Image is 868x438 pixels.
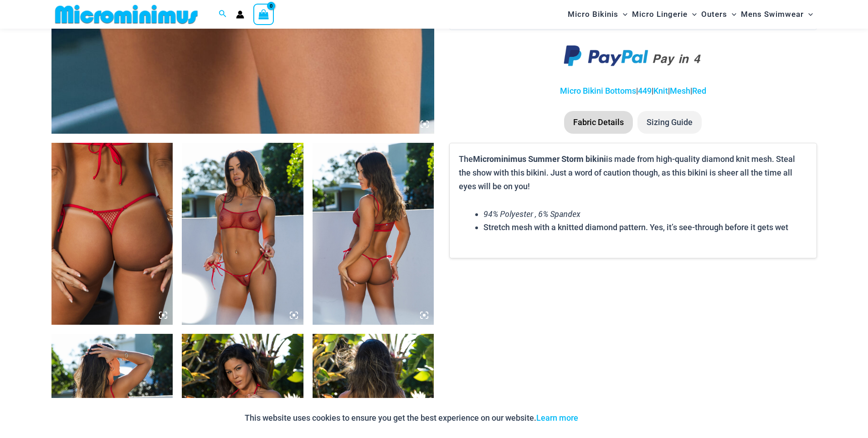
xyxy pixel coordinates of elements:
[51,4,201,25] img: MM SHOP LOGO FLAT
[688,3,697,26] span: Menu Toggle
[313,143,434,325] img: Summer Storm Red 332 Crop Top 449 Thong
[449,84,817,98] p: | | | |
[483,221,807,234] li: Stretch mesh with a knitted diamond pattern. Yes, it’s see-through before it gets wet
[483,208,580,219] em: 94% Polyester , 6% Spandex
[560,86,636,96] a: Micro Bikini Bottoms
[253,4,274,25] a: View Shopping Cart, empty
[637,111,702,134] li: Sizing Guide
[473,153,606,164] b: Microminimus Summer Storm bikini
[653,86,668,96] a: Knit
[565,3,630,26] a: Micro BikinisMenu ToggleMenu Toggle
[585,407,624,429] button: Accept
[245,411,578,425] p: This website uses cookies to ensure you get the best experience on our website.
[741,3,804,26] span: Mens Swimwear
[630,3,699,26] a: Micro LingerieMenu ToggleMenu Toggle
[536,413,578,423] a: Learn more
[638,86,652,96] a: 449
[632,3,688,26] span: Micro Lingerie
[618,3,627,26] span: Menu Toggle
[804,3,813,26] span: Menu Toggle
[51,143,173,325] img: Summer Storm Red 449 Thong
[236,10,244,19] a: Account icon link
[699,3,739,26] a: OutersMenu ToggleMenu Toggle
[564,111,633,134] li: Fabric Details
[459,152,807,193] p: The is made from high-quality diamond knit mesh. Steal the show with this bikini. Just a word of ...
[564,1,817,27] nav: Site Navigation
[219,9,227,20] a: Search icon link
[727,3,736,26] span: Menu Toggle
[739,3,815,26] a: Mens SwimwearMenu ToggleMenu Toggle
[692,86,706,96] a: Red
[701,3,727,26] span: Outers
[670,86,690,96] a: Mesh
[568,3,618,26] span: Micro Bikinis
[182,143,303,325] img: Summer Storm Red 332 Crop Top 449 Thong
